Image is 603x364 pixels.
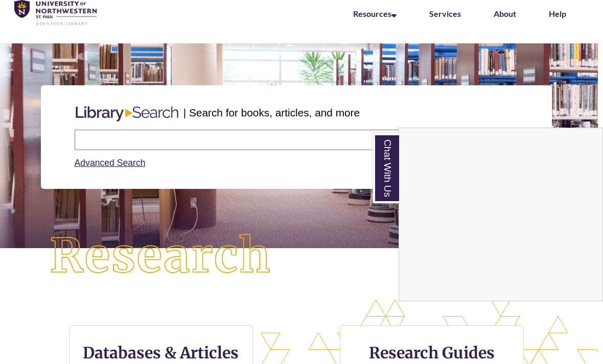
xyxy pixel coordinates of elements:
a: Services [429,9,461,18]
a: Help [549,9,566,18]
a: Chat With Us [373,133,399,203]
a: About [494,9,516,18]
a: Resources [353,9,397,18]
div: Chat With Us [399,128,603,301]
iframe: Chat Widget [399,128,602,301]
